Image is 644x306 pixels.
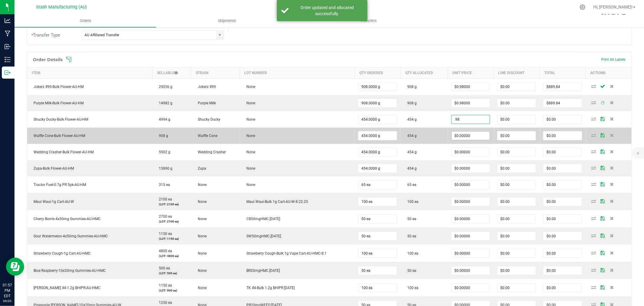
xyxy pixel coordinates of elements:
span: None [195,251,207,256]
input: 0 [452,148,490,156]
th: Line Discount [494,67,540,79]
span: 1150 ea [156,232,172,236]
input: 0 [358,284,396,292]
input: 0 [452,266,490,275]
input: 0 [498,181,536,189]
p: (LOT: 2100 ea) [156,202,187,207]
th: Qty Ordered [354,67,400,79]
span: Waffle Cone-Bulk Flower-AU-HM [31,134,85,138]
span: Save Order Detail [598,117,607,121]
span: Delete Order Detail [607,182,617,186]
th: Actions [586,67,632,79]
span: Strawberry Cough-Bulk 1g Vape Cart-AU-HMC-8.1 [243,251,327,256]
span: Maui Waui-Bulk 1g Cart-AU-W-8.22.25 [243,200,308,204]
input: 0 [543,148,582,156]
span: 50 ea [404,234,416,238]
input: 0 [543,83,582,91]
div: Order updated and allocated successfully. [292,5,363,17]
span: None [195,269,207,273]
span: Save Order Detail [598,182,607,186]
input: 0 [498,284,536,292]
span: 500 ea [156,266,170,270]
span: Delete Order Detail [607,117,617,121]
span: Wedding Crasher [195,150,226,154]
span: Tractor Fuel-0.7g PR 5pk-AU-HM [31,183,86,187]
input: 0 [452,249,490,258]
span: Save Order Detail [598,133,607,137]
input: 0 [358,115,396,124]
span: 454 g [404,166,417,171]
a: Orders [14,15,156,27]
span: 1250 ea [156,301,172,305]
span: BR20mgHMC.[DATE] [243,269,280,273]
inline-svg: Manufacturing [5,31,11,37]
input: 0 [498,266,536,275]
span: Wedding Crasher-Bulk Flower-AU-HM [31,150,94,154]
span: Delete Order Detail [607,150,617,153]
input: 0 [498,99,536,107]
input: 0 [358,266,396,275]
input: 0 [358,181,396,189]
span: 100 ea [404,251,418,256]
span: Delete Order Detail [607,199,617,203]
input: 0 [452,83,490,91]
input: 0 [358,164,396,173]
input: 0 [543,164,582,173]
input: 0 [452,232,490,240]
span: Jokerz #99-Bulk Flower-AU-HM [31,85,84,89]
span: 4800 ea [156,249,172,253]
input: 0 [543,284,582,292]
span: None [243,183,255,187]
input: 0 [358,215,396,223]
span: Save Order Detail [598,199,607,203]
input: 0 [358,148,396,156]
input: 0 [358,249,396,258]
span: Zupa [195,166,206,171]
input: 0 [498,115,536,124]
p: (LOT: 900 ea) [156,288,187,293]
span: 2700 ea [156,214,172,219]
span: None [195,200,207,204]
span: None [195,217,207,221]
span: Strawberry Cough-1g Cart-AU-HMC [31,251,91,256]
input: 0 [543,181,582,189]
span: Transfer Type [31,32,60,38]
span: Delete Order Detail [607,101,617,104]
input: 0 [358,197,396,206]
th: Item [27,67,152,79]
input: 0 [358,132,396,140]
input: 0 [543,197,582,206]
th: Total [540,67,585,79]
input: 0 [543,115,582,124]
a: Transfers [298,15,439,27]
span: Zupa-Bulk Flower-AU-HM [31,166,74,171]
input: 0 [452,197,490,206]
span: CB50mgHMC.[DATE] [243,217,280,221]
input: 0 [358,83,396,91]
p: (LOT: 4800 ea) [156,254,187,258]
span: Delete Order Detail [607,84,617,88]
input: 0 [498,148,536,156]
input: 0 [543,266,582,275]
span: Shipments [210,18,244,24]
span: Stash Manufacturing (AU) [36,5,87,10]
span: None [243,150,255,154]
th: Qty Allocated [401,67,448,79]
span: Delete Order Detail [607,216,617,220]
input: 0 [498,164,536,173]
h1: Order Details [33,57,62,62]
span: None [195,183,207,187]
span: Transfers [352,18,385,24]
input: 0 [543,132,582,140]
inline-svg: Inventory [5,57,11,63]
input: 0 [498,215,536,223]
span: 14982 g [156,101,172,105]
span: 454 g [404,134,417,138]
input: 0 [452,99,490,107]
input: 0 [498,83,536,91]
input: 0 [452,215,490,223]
input: 0 [452,115,490,124]
span: 15890 g [156,166,172,171]
span: None [243,134,255,138]
a: Shipments [156,15,298,27]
